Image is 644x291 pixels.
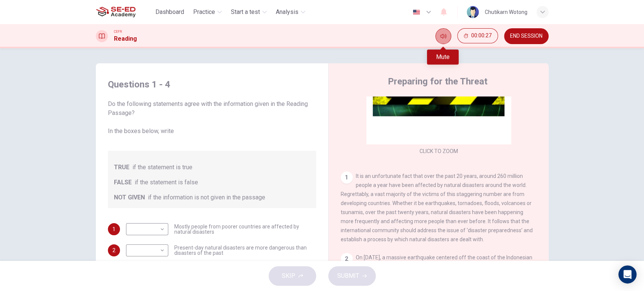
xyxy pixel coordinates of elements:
span: END SESSION [510,33,543,39]
div: 2 [341,253,353,265]
img: Profile picture [467,6,479,18]
button: 00:00:27 [457,28,498,43]
span: if the statement is true [132,163,192,172]
div: 1 [341,172,353,184]
div: Mute [427,49,459,64]
span: Do the following statements agree with the information given in the Reading Passage? In the boxes... [108,100,316,136]
a: SE-ED Academy logo [96,5,153,20]
button: Analysis [273,5,308,19]
span: Practice [193,8,215,17]
div: Mute [435,28,451,44]
h4: Questions 1 - 4 [108,78,316,90]
img: SE-ED Academy logo [96,5,135,20]
span: TRUE [114,163,129,172]
span: Start a test [231,8,260,17]
h1: Reading [114,34,137,43]
span: It is an unfortunate fact that over the past 20 years, around 260 million people a year have been... [341,173,533,242]
span: 2 [112,248,115,253]
button: Practice [190,5,225,19]
div: Hide [457,28,498,44]
span: 1 [112,227,115,232]
span: CEFR [114,29,122,34]
button: END SESSION [504,28,549,44]
button: Start a test [228,5,270,19]
span: NOT GIVEN [114,193,145,202]
img: en [412,9,421,15]
span: Present-day natural disasters are more dangerous than disasters of the past [174,245,316,256]
span: Mostly people from poorer countries are affected by natural disasters [174,224,316,234]
span: FALSE [114,178,132,187]
span: Dashboard [155,8,184,17]
h4: Preparing for the Threat [388,75,487,87]
span: if the statement is false [135,178,198,187]
div: Chutikarn Wotong [485,8,527,17]
span: Analysis [276,8,298,17]
div: Open Intercom Messenger [618,265,636,283]
button: Dashboard [152,5,187,19]
span: 00:00:27 [471,33,492,39]
span: if the information is not given in the passage [148,193,265,202]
